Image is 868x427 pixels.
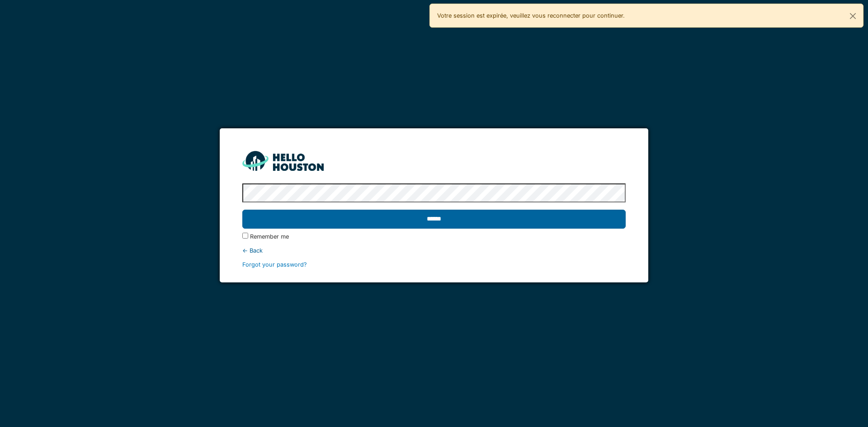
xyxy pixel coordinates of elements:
button: Close [843,4,863,28]
label: Remember me [250,232,289,241]
a: Forgot your password? [242,261,307,268]
div: Votre session est expirée, veuillez vous reconnecter pour continuer. [429,4,863,28]
div: ← Back [242,246,625,255]
img: HH_line-BYnF2_Hg.png [242,151,324,170]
